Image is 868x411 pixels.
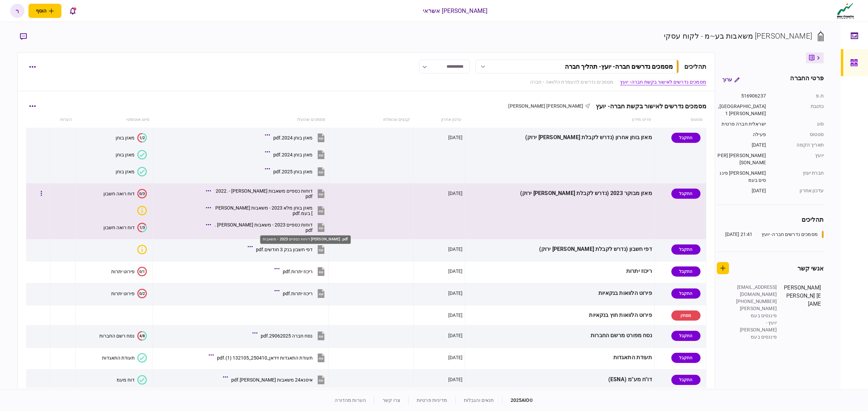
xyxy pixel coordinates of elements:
[468,308,652,323] div: פירוט הלוואות חוץ בנקאיות
[254,328,326,343] button: נסח חברה 29062025.pdf
[717,121,766,128] div: ישראלית חברה פרטית
[139,269,145,274] text: 0/1
[50,112,76,128] th: הערות
[671,331,701,341] div: התקבל
[590,103,706,110] div: מסמכים נדרשים לאישור בקשת חברה- יועץ
[448,268,462,275] div: [DATE]
[137,245,147,254] div: איכות לא מספקת
[111,267,147,276] button: 0/1פירוט יתרות
[468,130,652,145] div: מאזן בוחן אחרון (נדרש לקבלת [PERSON_NAME] ירוק)
[208,203,326,218] button: מאזן בוחן מלא 2023 - משאבות זיידאן בעמ.pdf
[468,328,652,343] div: נסח מפורט מרשם החברות
[273,169,313,174] div: מאזן בוחן 2025.pdf
[773,121,824,128] div: סוג
[773,131,824,138] div: סטטוס
[116,169,135,174] div: מאזן בוחן
[103,225,135,230] div: דוח רואה חשבון
[773,170,824,184] div: חברת יעוץ
[210,350,326,365] button: תעודת התאגדות זידאן_250410_132105 (1).pdf
[153,112,329,128] th: מסמכים שהועלו
[717,215,824,224] div: תהליכים
[10,4,24,18] button: ר
[733,284,777,298] div: [EMAIL_ADDRESS][DOMAIN_NAME]
[413,112,465,128] th: עדכון אחרון
[773,187,824,194] div: עדכון אחרון
[139,291,145,296] text: 0/2
[139,191,145,196] text: 0/3
[671,244,701,255] div: התקבל
[116,150,147,159] button: מאזן בוחן
[103,191,135,196] div: דוח רואה חשבון
[103,223,147,232] button: 1/3דוח רואה חשבון
[671,189,701,199] div: התקבל
[773,103,824,117] div: כתובת
[329,112,413,128] th: קבצים שנשלחו
[283,269,313,274] div: ריכוז יתרות.pdf
[717,103,766,117] div: [GEOGRAPHIC_DATA], 1 [PERSON_NAME]
[468,286,652,301] div: פירוט הלוואות בנקאיות
[99,331,147,341] button: 4/8נסח רשם החברות
[773,92,824,100] div: ח.פ
[475,60,679,73] button: מסמכים נדרשים חברה- יועץ- תהליך חברה
[214,205,313,216] div: מאזן בוחן מלא 2023 - משאבות זיידאן בעמ.pdf
[260,235,351,244] div: דוחות כספיים 2023 - משאבות [PERSON_NAME] .pdf
[261,333,313,339] div: נסח חברה 29062025.pdf
[111,291,135,296] div: פירוט יתרות
[717,142,766,149] div: [DATE]
[273,135,313,140] div: מאזן בוחן 2024.pdf
[76,112,153,128] th: סיווג אוטומטי
[249,242,326,257] button: דפי חשבון בנק 3 חודשים.pdf
[217,355,313,361] div: תעודת התאגדות זידאן_250410_132105 (1).pdf
[111,289,147,298] button: 0/2פירוט יתרות
[267,130,326,145] button: מאזן בוחן 2024.pdf
[717,170,766,184] div: [PERSON_NAME] פיננסים בעמ
[111,269,135,274] div: פירוט יתרות
[671,288,701,299] div: התקבל
[135,206,147,215] button: איכות לא מספקת
[717,131,766,138] div: פעילה
[214,222,313,233] div: דוחות כספיים 2023 - משאבות זיידאן .pdf
[448,190,462,197] div: [DATE]
[139,333,145,338] text: 4/8
[423,6,488,15] div: [PERSON_NAME] אשראי
[139,135,145,140] text: 1/2
[214,188,313,199] div: דוחות כספיים משאבות זידאן - 2022.pdf
[790,73,823,86] div: פרטי החברה
[267,164,326,179] button: מאזן בוחן 2025.pdf
[135,245,147,254] button: איכות לא מספקת
[137,206,147,215] div: איכות לא מספקת
[773,152,824,166] div: יועץ
[468,372,652,387] div: דו"ח מע"מ (ESNA)
[273,152,313,157] div: מאזן בוחן 2024.pdf
[717,73,745,86] button: ערוך
[654,112,706,128] th: סטטוס
[267,147,326,162] button: מאזן בוחן 2024.pdf
[448,332,462,339] div: [DATE]
[468,242,652,257] div: דפי חשבון (נדרש לקבלת [PERSON_NAME] ירוק)
[231,377,313,383] div: איסנא24 משאבות זידאן.pdf
[117,375,147,385] button: דוח מעמ
[468,264,652,279] div: ריכוז יתרות
[620,79,706,86] a: מסמכים נדרשים לאישור בקשת חברה- יועץ
[283,291,313,296] div: ריכוז יתרות.pdf
[664,30,812,42] div: [PERSON_NAME] משאבות בע~מ - לקוח עסקי
[139,225,145,230] text: 1/3
[448,312,462,319] div: [DATE]
[464,397,494,403] a: תנאים והגבלות
[102,355,135,361] div: תעודת התאגדות
[382,397,400,403] a: צרו קשר
[671,375,701,385] div: התקבל
[671,353,701,363] div: התקבל
[116,135,135,140] div: מאזן בוחן
[684,62,706,71] div: תהליכים
[116,152,135,157] div: מאזן בוחן
[448,246,462,253] div: [DATE]
[99,333,135,339] div: נסח רשם החברות
[448,354,462,361] div: [DATE]
[448,290,462,297] div: [DATE]
[733,305,777,319] div: [PERSON_NAME] פיננסים בעמ
[276,264,326,279] button: ריכוז יתרות.pdf
[784,284,821,341] div: [PERSON_NAME] [PERSON_NAME]
[725,231,824,238] a: מסמכים נדרשים חברה- יועץ21:41 [DATE]
[224,372,326,387] button: איסנא24 משאבות זידאן.pdf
